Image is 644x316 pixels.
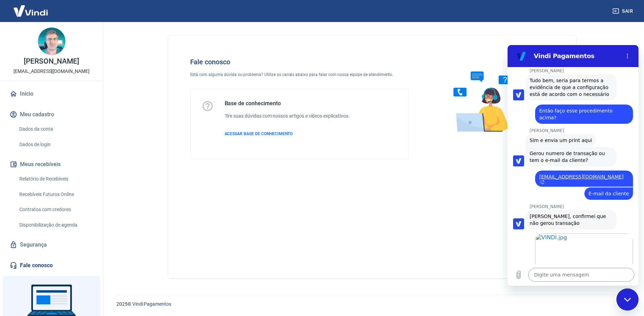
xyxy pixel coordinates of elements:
[225,100,350,107] h5: Base de conhecimento
[8,157,95,172] button: Meus recebíveis
[8,258,95,273] a: Fale conosco
[508,45,638,286] iframe: Janela de mensagens
[190,58,409,66] h4: Fale conosco
[17,218,95,232] a: Disponibilização de agenda
[132,301,171,307] a: Vindi Pagamentos
[13,68,90,75] p: [EMAIL_ADDRESS][DOMAIN_NAME]
[116,301,627,308] p: 2025 ©
[440,47,544,139] img: Fale conosco
[17,122,95,136] a: Dados da conta
[17,138,95,152] a: Dados de login
[611,5,636,18] button: Sair
[38,28,65,55] img: 7bf93694-3fd1-4e6c-923b-4bb830227548.jpg
[17,187,95,201] a: Recebíveis Futuros Online
[190,72,409,78] p: Está com alguma dúvida ou problema? Utilize os canais abaixo para falar com nossa equipe de atend...
[225,131,293,136] span: ACESSAR BASE DE CONHECIMENTO
[616,288,638,310] iframe: Botão para abrir a janela de mensagens, conversa em andamento
[8,107,95,122] button: Meu cadastro
[8,86,95,101] a: Início
[8,237,95,252] a: Segurança
[225,131,350,137] a: ACESSAR BASE DE CONHECIMENTO
[17,172,95,186] a: Relatório de Recebíveis
[17,203,95,217] a: Contratos com credores
[225,112,350,120] h6: Tire suas dúvidas com nossos artigos e vídeos explicativos.
[24,58,79,65] p: [PERSON_NAME]
[8,0,53,21] img: Vindi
